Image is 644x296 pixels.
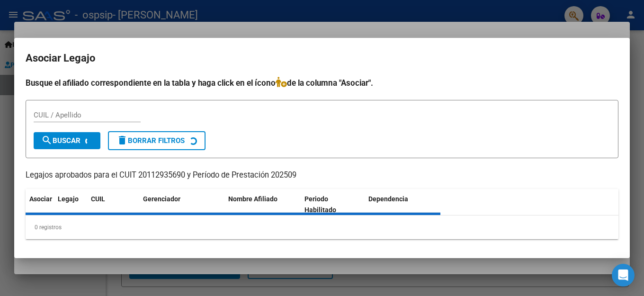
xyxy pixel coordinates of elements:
[224,189,301,220] datatable-header-cell: Nombre Afiliado
[87,189,139,220] datatable-header-cell: CUIL
[41,136,80,145] span: Buscar
[26,170,618,181] p: Legajos aprobados para el CUIT 20112935690 y Período de Prestación 202509
[26,49,618,67] h2: Asociar Legajo
[368,195,408,203] span: Dependencia
[26,77,618,89] h4: Busque el afiliado correspondiente en la tabla y haga click en el ícono de la columna "Asociar".
[91,195,105,203] span: CUIL
[228,195,277,203] span: Nombre Afiliado
[26,215,618,239] div: 0 registros
[54,189,87,220] datatable-header-cell: Legajo
[108,131,206,150] button: Borrar Filtros
[26,189,54,220] datatable-header-cell: Asociar
[365,189,441,220] datatable-header-cell: Dependencia
[116,135,128,146] mat-icon: delete
[143,195,180,203] span: Gerenciador
[41,135,53,146] mat-icon: search
[139,189,224,220] datatable-header-cell: Gerenciador
[116,136,185,145] span: Borrar Filtros
[29,195,52,203] span: Asociar
[301,189,365,220] datatable-header-cell: Periodo Habilitado
[612,264,635,287] div: Open Intercom Messenger
[58,195,79,203] span: Legajo
[304,195,336,214] span: Periodo Habilitado
[34,132,100,149] button: Buscar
